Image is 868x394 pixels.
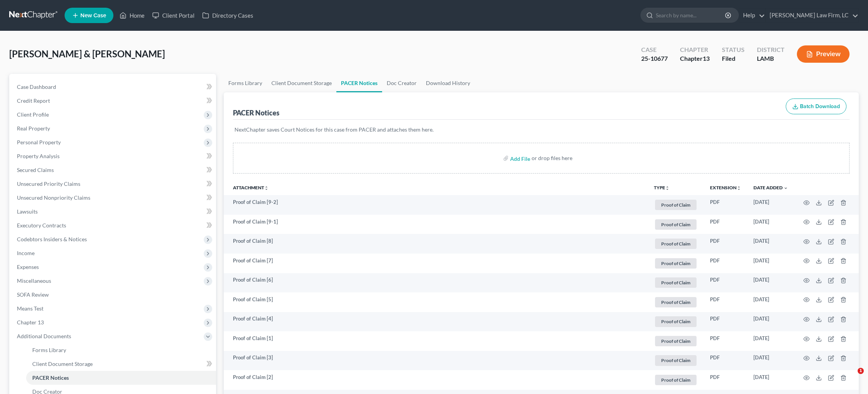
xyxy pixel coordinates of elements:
td: PDF [704,312,747,332]
div: Filed [722,54,745,63]
td: PDF [704,254,747,273]
td: [DATE] [747,351,794,371]
td: Proof of Claim [9-2] [224,195,648,215]
a: Doc Creator [382,74,421,92]
p: NextChapter saves Court Notices for this case from PACER and attaches them here. [234,126,848,134]
a: Proof of Claim [654,276,698,289]
span: Proof of Claim [655,277,697,288]
div: 25-10677 [641,54,668,63]
span: Client Profile [17,111,49,118]
td: [DATE] [747,370,794,390]
a: Forms Library [224,74,267,92]
a: Download History [421,74,475,92]
td: [DATE] [747,273,794,293]
a: Proof of Claim [654,296,698,309]
i: unfold_more [264,186,269,190]
span: Batch Download [800,103,840,110]
a: Case Dashboard [11,80,216,94]
div: or drop files here [532,154,572,162]
td: Proof of Claim [6] [224,273,648,293]
td: PDF [704,215,747,234]
div: District [757,45,785,54]
span: Proof of Claim [655,375,697,385]
span: Proof of Claim [655,200,697,210]
a: Forms Library [26,343,216,357]
span: Credit Report [17,97,50,104]
span: Property Analysis [17,153,60,159]
iframe: Intercom live chat [842,368,860,386]
a: Proof of Claim [654,199,698,211]
span: Unsecured Priority Claims [17,180,80,187]
td: PDF [704,292,747,312]
a: Executory Contracts [11,219,216,232]
td: [DATE] [747,254,794,273]
span: Forms Library [32,347,66,353]
td: [DATE] [747,331,794,351]
a: Proof of Claim [654,315,698,328]
td: PDF [704,351,747,371]
a: Proof of Claim [654,218,698,231]
span: Chapter 13 [17,319,44,326]
a: Unsecured Priority Claims [11,177,216,191]
button: TYPEunfold_more [654,185,670,190]
i: unfold_more [665,186,670,190]
span: Proof of Claim [655,219,697,230]
td: Proof of Claim [4] [224,312,648,332]
td: Proof of Claim [5] [224,292,648,312]
span: Proof of Claim [655,297,697,307]
div: Chapter [680,54,710,63]
div: Chapter [680,45,710,54]
span: Additional Documents [17,333,71,339]
a: Proof of Claim [654,257,698,270]
td: Proof of Claim [9-1] [224,215,648,234]
span: Miscellaneous [17,277,51,284]
span: Proof of Claim [655,258,697,269]
i: unfold_more [737,186,741,190]
a: Proof of Claim [654,374,698,386]
span: Proof of Claim [655,316,697,327]
a: Help [739,8,765,22]
span: Personal Property [17,139,61,145]
a: Secured Claims [11,163,216,177]
span: 1 [858,368,864,374]
a: SOFA Review [11,288,216,302]
a: Client Document Storage [267,74,336,92]
div: Case [641,45,668,54]
span: 13 [703,55,710,62]
a: Proof of Claim [654,237,698,250]
a: Directory Cases [198,8,257,22]
td: Proof of Claim [2] [224,370,648,390]
span: Expenses [17,264,39,270]
span: New Case [80,13,106,18]
td: PDF [704,331,747,351]
span: PACER Notices [32,374,69,381]
td: PDF [704,273,747,293]
td: Proof of Claim [8] [224,234,648,254]
td: PDF [704,195,747,215]
a: [PERSON_NAME] Law Firm, LC [766,8,858,22]
span: [PERSON_NAME] & [PERSON_NAME] [9,48,165,59]
span: Real Property [17,125,50,132]
a: Extensionunfold_more [710,185,741,190]
a: Date Added expand_more [753,185,788,190]
span: Unsecured Nonpriority Claims [17,194,90,201]
input: Search by name... [656,8,726,22]
span: Secured Claims [17,167,54,173]
span: Proof of Claim [655,336,697,346]
span: SOFA Review [17,291,49,298]
a: Home [116,8,148,22]
span: Client Document Storage [32,361,93,367]
span: Income [17,250,35,256]
td: Proof of Claim [3] [224,351,648,371]
span: Case Dashboard [17,83,56,90]
td: PDF [704,234,747,254]
a: PACER Notices [26,371,216,385]
td: Proof of Claim [7] [224,254,648,273]
span: Executory Contracts [17,222,66,229]
a: Attachmentunfold_more [233,185,269,190]
span: Proof of Claim [655,239,697,249]
td: PDF [704,370,747,390]
td: [DATE] [747,312,794,332]
div: PACER Notices [233,108,279,117]
a: Lawsuits [11,205,216,219]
